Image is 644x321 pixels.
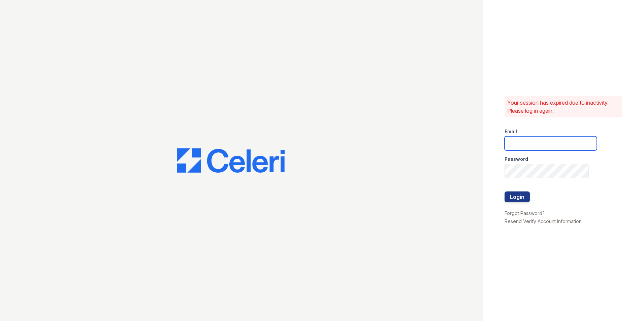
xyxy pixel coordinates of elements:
img: CE_Logo_Blue-a8612792a0a2168367f1c8372b55b34899dd931a85d93a1a3d3e32e68fde9ad4.png [177,148,285,173]
button: Login [505,191,530,202]
p: Your session has expired due to inactivity. Please log in again. [507,99,620,115]
label: Password [505,156,528,163]
a: Forgot Password? [505,210,545,216]
label: Email [505,128,517,135]
a: Resend Verify Account Information [505,218,582,224]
